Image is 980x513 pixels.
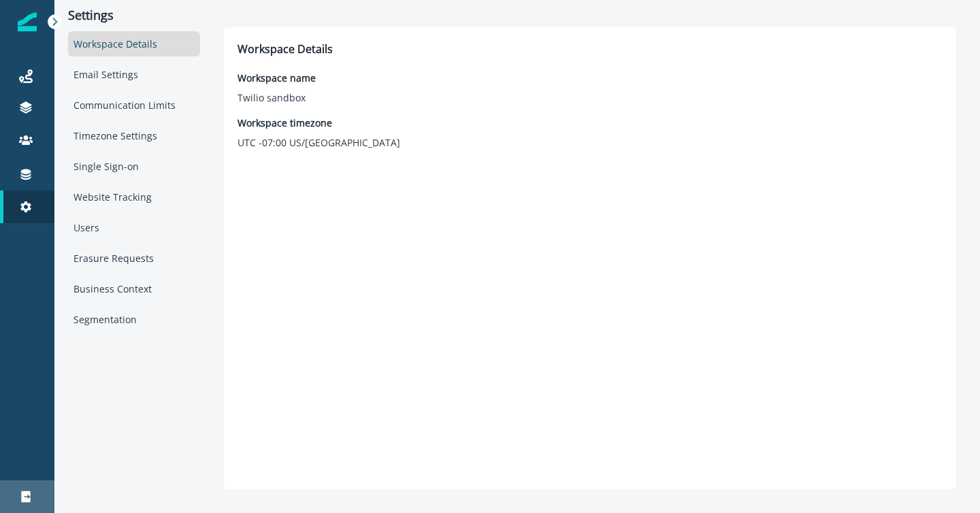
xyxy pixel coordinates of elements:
img: Inflection [18,12,37,31]
div: Segmentation [68,307,200,332]
div: Business Context [68,276,200,301]
p: UTC -07:00 US/[GEOGRAPHIC_DATA] [238,135,400,150]
div: Workspace Details [68,31,200,56]
p: Settings [68,8,200,23]
div: Erasure Requests [68,246,200,271]
p: Workspace name [238,71,316,85]
p: Twilio sandbox [238,90,316,105]
div: Website Tracking [68,184,200,210]
div: Communication Limits [68,93,200,118]
div: Single Sign-on [68,154,200,179]
div: Email Settings [68,62,200,87]
div: Timezone Settings [68,123,200,148]
p: Workspace Details [238,41,943,57]
p: Workspace timezone [238,116,400,130]
div: Users [68,215,200,240]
